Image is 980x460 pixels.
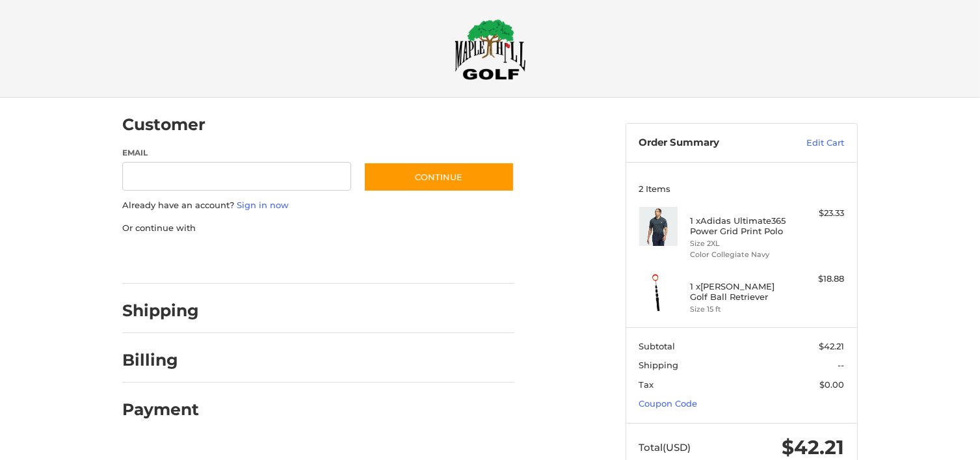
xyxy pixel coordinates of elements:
[691,215,790,237] h4: 1 x Adidas Ultimate365 Power Grid Print Polo
[691,238,790,249] li: Size 2XL
[639,379,654,390] span: Tax
[793,273,845,286] div: $18.88
[122,115,205,135] h2: Customer
[819,341,845,351] span: $42.21
[122,301,199,321] h2: Shipping
[118,247,216,271] iframe: PayPal-paypal
[820,379,845,390] span: $0.00
[364,162,514,192] button: Continue
[237,200,289,210] a: Sign in now
[639,183,845,194] h3: 2 Items
[691,281,790,303] h4: 1 x [PERSON_NAME] Golf Ball Retriever
[122,350,198,370] h2: Billing
[122,199,514,212] p: Already have an account?
[122,222,514,235] p: Or continue with
[793,207,845,220] div: $23.33
[122,147,351,159] label: Email
[779,137,845,150] a: Edit Cart
[639,360,679,370] span: Shipping
[455,19,526,80] img: Maple Hill Golf
[339,247,436,271] iframe: PayPal-venmo
[228,247,326,271] iframe: PayPal-paylater
[639,341,676,351] span: Subtotal
[639,398,698,409] a: Coupon Code
[691,304,790,315] li: Size 15 ft
[639,137,779,150] h3: Order Summary
[838,360,845,370] span: --
[691,249,790,260] li: Color Collegiate Navy
[122,399,199,420] h2: Payment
